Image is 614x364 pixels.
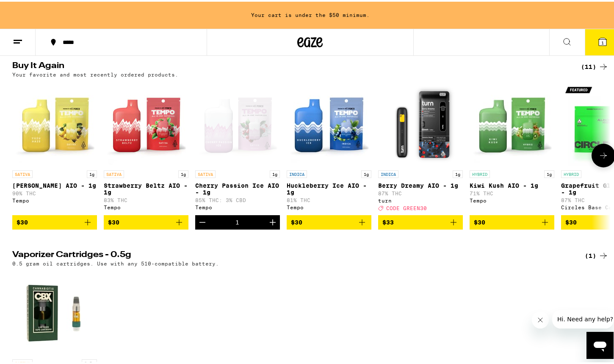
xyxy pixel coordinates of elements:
[361,169,371,176] p: 1g
[585,249,608,259] a: (1)
[565,217,577,224] span: $30
[287,181,371,194] p: Huckleberry Ice AIO - 1g
[386,204,427,209] span: CODE GREEN30
[287,203,371,208] div: Tempo
[87,169,97,176] p: 1g
[287,80,371,213] a: Open page for Huckleberry Ice AIO - 1g from Tempo
[291,217,302,224] span: $30
[12,60,567,70] h2: Buy It Again
[287,80,371,164] img: Tempo - Huckleberry Ice AIO - 1g
[104,203,188,208] div: Tempo
[195,213,210,228] button: Decrement
[104,196,188,201] p: 83% THC
[470,80,554,213] a: Open page for Kiwi Kush AIO - 1g from Tempo
[532,310,549,327] iframe: Close message
[470,189,554,194] p: 71% THC
[470,80,554,164] img: Tempo - Kiwi Kush AIO - 1g
[378,196,463,202] div: turn
[104,80,188,213] a: Open page for Strawberry Beltz AIO - 1g from Tempo
[378,80,463,213] a: Open page for Berry Dreamy AIO - 1g from turn
[601,38,604,44] span: 1
[235,217,239,224] div: 1
[378,169,398,176] p: INDICA
[195,169,216,176] p: SATIVA
[581,60,608,70] a: (11)
[12,269,97,353] img: Cannabiotix - Tropicanna Live Resin - 0.5g
[586,330,614,357] iframe: Button to launch messaging window
[195,196,280,201] p: 85% THC: 3% CBD
[470,213,554,228] button: Add to bag
[378,181,463,187] p: Berry Dreamy AIO - 1g
[453,169,463,176] p: 1g
[287,169,307,176] p: INDICA
[104,80,188,164] img: Tempo - Strawberry Beltz AIO - 1g
[17,217,28,224] span: $30
[12,189,97,194] p: 90% THC
[12,80,97,164] img: Tempo - Yuzu Haze AIO - 1g
[287,213,371,228] button: Add to bag
[195,80,280,213] a: Open page for Cherry Passion Ice AIO - 1g from Tempo
[12,259,219,265] p: 0.5 gram oil cartridges. Use with any 510-compatible battery.
[378,189,463,194] p: 87% THC
[12,196,97,202] div: Tempo
[12,169,33,176] p: SATIVA
[12,80,97,213] a: Open page for Yuzu Haze AIO - 1g from Tempo
[378,213,463,228] button: Add to bag
[104,213,188,228] button: Add to bag
[12,213,97,228] button: Add to bag
[104,169,124,176] p: SATIVA
[178,169,188,176] p: 1g
[108,217,119,224] span: $30
[378,80,463,164] img: turn - Berry Dreamy AIO - 1g
[12,249,567,259] h2: Vaporizer Cartridges - 0.5g
[195,181,280,194] p: Cherry Passion Ice AIO - 1g
[12,181,97,187] p: [PERSON_NAME] AIO - 1g
[287,196,371,201] p: 81% THC
[544,169,554,176] p: 1g
[552,308,614,327] iframe: Message from company
[470,181,554,187] p: Kiwi Kush AIO - 1g
[470,169,490,176] p: HYBRID
[270,169,280,176] p: 1g
[470,196,554,202] div: Tempo
[266,213,280,228] button: Increment
[12,70,178,76] p: Your favorite and most recently ordered products.
[104,181,188,194] p: Strawberry Beltz AIO - 1g
[382,217,394,224] span: $33
[195,203,280,208] div: Tempo
[474,217,485,224] span: $30
[561,169,581,176] p: HYBRID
